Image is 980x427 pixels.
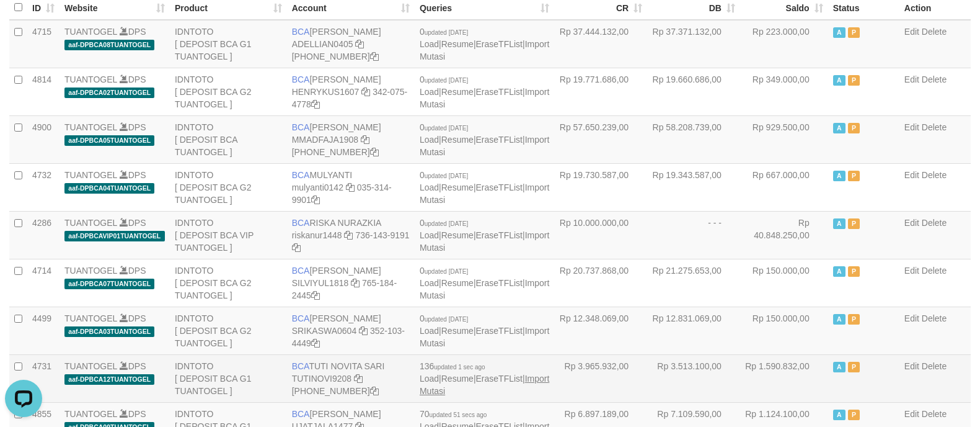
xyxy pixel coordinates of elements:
td: 4286 [27,211,60,259]
span: Active [833,27,845,38]
td: Rp 1.590.832,00 [740,354,828,402]
td: MULYANTI 035-314-9901 [287,163,415,211]
span: Paused [848,171,860,181]
span: updated [DATE] [425,316,468,323]
a: Delete [922,122,947,132]
span: 0 [420,266,468,276]
span: aaf-DPBCA05TUANTOGEL [64,135,154,146]
a: HENRYKUS1607 [292,87,360,97]
td: DPS [60,307,170,354]
span: | | | [420,361,549,396]
a: EraseTFList [476,326,523,336]
td: DPS [60,163,170,211]
td: 4714 [27,259,60,307]
a: TUANTOGEL [64,266,117,276]
td: Rp 3.965.932,00 [554,354,647,402]
td: IDNTOTO [ DEPOSIT BCA TUANTOGEL ] [170,115,287,163]
a: Copy MMADFAJA1908 to clipboard [361,135,369,145]
span: | | | [420,170,549,205]
td: DPS [60,354,170,402]
a: Import Mutasi [420,39,549,61]
a: EraseTFList [476,135,523,145]
span: Paused [848,218,860,229]
span: updated 51 secs ago [430,411,487,418]
td: Rp 150.000,00 [740,307,828,354]
a: Import Mutasi [420,230,549,253]
td: Rp 12.348.069,00 [554,307,647,354]
a: Resume [441,135,474,145]
a: Resume [441,230,474,240]
span: BCA [292,409,310,419]
a: Load [420,230,439,240]
span: Paused [848,266,860,277]
a: EraseTFList [476,87,523,97]
td: 4900 [27,115,60,163]
a: Copy 7361439191 to clipboard [292,243,301,253]
td: Rp 58.208.739,00 [647,115,740,163]
td: IDNTOTO [ DEPOSIT BCA G2 TUANTOGEL ] [170,259,287,307]
a: Delete [922,27,947,37]
span: | | | [420,122,549,157]
span: | | | [420,313,549,348]
a: Edit [904,218,919,228]
a: Resume [441,278,474,288]
a: Load [420,87,439,97]
a: Resume [441,374,474,384]
a: TUANTOGEL [64,122,117,132]
td: Rp 349.000,00 [740,68,828,115]
a: Edit [904,409,919,419]
a: Import Mutasi [420,326,549,348]
a: MMADFAJA1908 [292,135,358,145]
a: Copy TUTINOVI9208 to clipboard [354,374,363,384]
td: IDNTOTO [ DEPOSIT BCA G2 TUANTOGEL ] [170,163,287,211]
span: | | | [420,218,549,253]
a: SILVIYUL1818 [292,278,349,288]
td: Rp 150.000,00 [740,259,828,307]
a: Load [420,326,439,336]
span: BCA [292,122,310,132]
a: TUTINOVI9208 [292,374,351,384]
span: 0 [420,122,468,132]
a: EraseTFList [476,182,523,192]
a: Edit [904,170,919,180]
span: aaf-DPBCA12TUANTOGEL [64,374,154,385]
span: | | | [420,266,549,300]
span: Paused [848,123,860,133]
a: Copy 7651842445 to clipboard [311,290,320,300]
a: Delete [922,361,947,371]
a: Load [420,39,439,49]
span: Active [833,218,845,229]
td: Rp 10.000.000,00 [554,211,647,259]
span: Active [833,123,845,133]
span: BCA [292,266,310,276]
a: Copy ADELLIAN0405 to clipboard [355,39,364,49]
span: Paused [848,75,860,86]
td: Rp 19.730.587,00 [554,163,647,211]
span: | | | [420,27,549,61]
td: IDNTOTO [ DEPOSIT BCA G2 TUANTOGEL ] [170,307,287,354]
span: 0 [420,27,468,37]
td: 4732 [27,163,60,211]
td: IDNTOTO [ DEPOSIT BCA G2 TUANTOGEL ] [170,68,287,115]
a: SRIKASWA0604 [292,326,357,336]
a: Resume [441,87,474,97]
span: Paused [848,27,860,38]
span: aaf-DPBCA08TUANTOGEL [64,40,154,50]
span: 0 [420,313,468,323]
span: Active [833,314,845,325]
span: updated [DATE] [425,29,468,36]
td: IDNTOTO [ DEPOSIT BCA VIP TUANTOGEL ] [170,211,287,259]
span: 0 [420,74,468,84]
a: Edit [904,266,919,276]
a: Copy 0353149901 to clipboard [311,195,320,205]
td: [PERSON_NAME] 352-103-4449 [287,307,415,354]
span: BCA [292,218,310,228]
td: Rp 19.771.686,00 [554,68,647,115]
a: riskanur1448 [292,230,342,240]
span: Active [833,171,845,181]
span: | | | [420,74,549,109]
a: Copy 5665095298 to clipboard [370,386,379,396]
a: Load [420,374,439,384]
td: RISKA NURAZKIA 736-143-9191 [287,211,415,259]
a: TUANTOGEL [64,218,117,228]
